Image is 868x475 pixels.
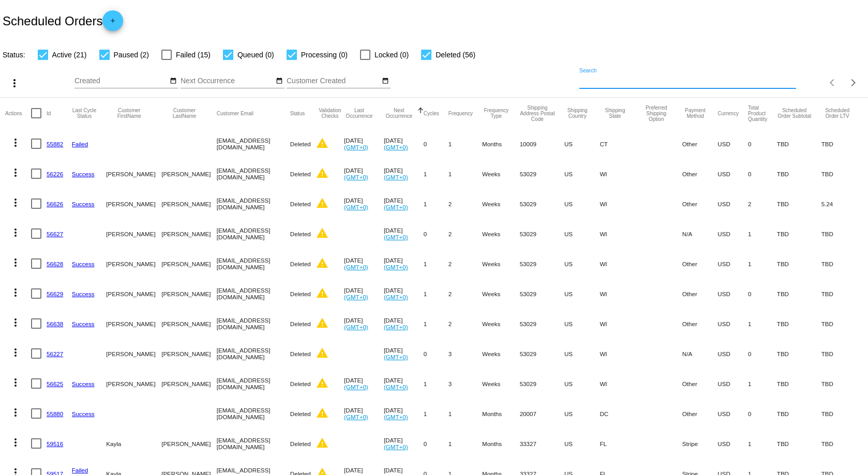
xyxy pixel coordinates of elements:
a: Success [72,320,95,327]
mat-cell: TBD [821,428,863,458]
mat-cell: [DATE] [384,219,424,249]
button: Change sorting for LastOccurrenceUtc [344,108,375,119]
mat-icon: date_range [170,77,177,85]
mat-cell: US [564,399,600,428]
mat-cell: [EMAIL_ADDRESS][DOMAIN_NAME] [217,399,290,428]
mat-cell: 0 [424,219,448,249]
mat-cell: 1 [424,369,448,399]
mat-cell: 0 [748,129,777,159]
a: (GMT+0) [344,294,368,300]
mat-cell: Other [682,249,717,279]
mat-cell: 0 [748,339,777,369]
mat-cell: [DATE] [384,309,424,339]
a: 56226 [47,171,63,177]
mat-cell: Other [682,309,717,339]
a: (GMT+0) [344,144,368,150]
mat-cell: [PERSON_NAME] [161,189,217,219]
mat-cell: 1 [748,219,777,249]
mat-cell: TBD [777,249,821,279]
button: Change sorting for CustomerEmail [217,110,253,116]
mat-cell: Months [482,129,520,159]
mat-cell: TBD [777,159,821,189]
mat-icon: warning [316,227,328,239]
mat-cell: [DATE] [384,279,424,309]
mat-icon: add [107,17,119,29]
span: Deleted [290,320,311,327]
mat-cell: USD [717,129,748,159]
mat-cell: 10009 [520,129,564,159]
h2: Scheduled Orders [3,10,123,31]
input: Created [74,77,168,85]
mat-cell: TBD [821,369,863,399]
mat-cell: [PERSON_NAME] [106,369,161,399]
mat-cell: 2 [448,189,482,219]
mat-cell: Weeks [482,339,520,369]
mat-cell: WI [600,339,639,369]
mat-cell: [PERSON_NAME] [106,339,161,369]
span: Deleted [290,410,311,417]
mat-cell: US [564,309,600,339]
span: Deleted [290,290,311,297]
a: Success [72,290,95,297]
a: (GMT+0) [344,174,368,180]
mat-cell: Weeks [482,249,520,279]
mat-icon: more_vert [9,346,22,359]
input: Next Occurrence [181,77,274,85]
mat-cell: USD [717,369,748,399]
mat-cell: USD [717,279,748,309]
mat-cell: Other [682,159,717,189]
a: 56625 [47,380,63,387]
mat-cell: [PERSON_NAME] [161,249,217,279]
button: Previous page [822,72,843,93]
mat-cell: [EMAIL_ADDRESS][DOMAIN_NAME] [217,189,290,219]
mat-cell: Weeks [482,309,520,339]
mat-icon: warning [316,197,328,209]
mat-cell: 0 [748,279,777,309]
a: 56638 [47,320,63,327]
mat-cell: US [564,249,600,279]
mat-cell: 1 [448,399,482,428]
mat-cell: TBD [777,399,821,428]
a: (GMT+0) [384,354,408,360]
span: Locked (0) [375,49,409,61]
button: Change sorting for Subtotal [777,108,812,119]
span: Active (21) [52,49,87,61]
a: (GMT+0) [344,384,368,390]
mat-cell: US [564,129,600,159]
mat-cell: [PERSON_NAME] [161,339,217,369]
mat-cell: [EMAIL_ADDRESS][DOMAIN_NAME] [217,279,290,309]
mat-cell: US [564,339,600,369]
mat-cell: USD [717,159,748,189]
a: (GMT+0) [344,264,368,270]
mat-cell: TBD [821,279,863,309]
mat-cell: 0 [748,159,777,189]
mat-cell: TBD [777,428,821,458]
mat-cell: [PERSON_NAME] [161,428,217,458]
button: Change sorting for NextOccurrenceUtc [384,108,414,119]
mat-cell: [EMAIL_ADDRESS][DOMAIN_NAME] [217,219,290,249]
input: Customer Created [287,77,380,85]
mat-cell: 1 [424,399,448,428]
a: (GMT+0) [384,234,408,240]
mat-cell: [DATE] [344,369,384,399]
mat-cell: Weeks [482,219,520,249]
mat-icon: more_vert [9,256,22,269]
mat-cell: [EMAIL_ADDRESS][DOMAIN_NAME] [217,428,290,458]
mat-cell: 1 [748,428,777,458]
mat-cell: [EMAIL_ADDRESS][DOMAIN_NAME] [217,159,290,189]
a: Success [72,261,95,267]
mat-cell: TBD [777,279,821,309]
mat-cell: [DATE] [384,369,424,399]
mat-cell: US [564,428,600,458]
span: Deleted (56) [436,49,475,61]
mat-icon: more_vert [9,196,22,209]
mat-icon: warning [316,377,328,389]
mat-cell: WI [600,249,639,279]
button: Change sorting for CurrencyIso [717,110,739,116]
a: 56626 [47,201,63,207]
mat-cell: 1 [448,428,482,458]
mat-cell: USD [717,189,748,219]
mat-icon: more_vert [8,77,21,89]
mat-header-cell: Total Product Quantity [748,98,777,129]
mat-cell: TBD [777,309,821,339]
